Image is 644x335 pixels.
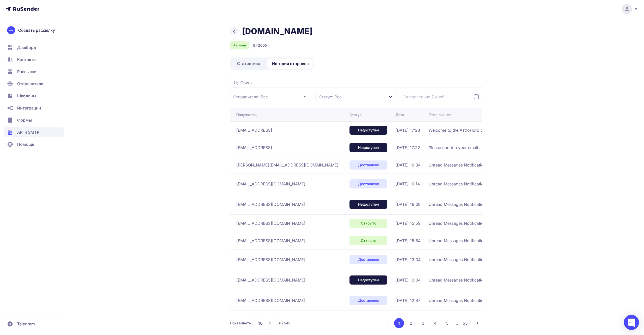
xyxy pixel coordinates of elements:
a: Telegram [4,319,64,329]
span: [DATE] 15:54 [395,238,421,244]
span: Шаблоны [17,93,36,99]
h1: [DOMAIN_NAME] [242,26,312,36]
span: Unread Messages Notification [429,238,486,244]
span: [EMAIL_ADDRESS][DOMAIN_NAME] [236,181,305,187]
div: ID [253,42,267,48]
span: [DATE] 13:04 [395,277,421,283]
span: [EMAIL_ADDRESS][DOMAIN_NAME] [236,201,305,207]
span: Telegram [17,321,35,327]
span: Доставлено [358,298,379,303]
span: Please confirm your email address [429,145,494,151]
span: API и SMTP [17,129,39,135]
div: Получатель [236,112,257,117]
button: 3 [418,318,428,328]
span: ... [454,321,458,326]
span: [DATE] 16:14 [395,181,420,187]
input: Поиск [230,78,482,88]
div: Тема письма [429,112,451,117]
span: [EMAIL_ADDRESS][DOMAIN_NAME] [236,220,305,226]
span: Показывать [230,321,251,326]
span: Отправители [17,81,43,87]
button: 1 [394,318,404,328]
span: [DATE] 15:59 [395,220,421,226]
span: Интеграции [17,105,41,111]
div: Статус [349,112,362,117]
span: Создать рассылку [18,27,55,33]
span: Контакты [17,57,36,63]
span: Дашборд [17,44,36,50]
button: 4 [430,318,440,328]
span: Недоступен [358,145,379,150]
span: [EMAIL_ADDRESS][DOMAIN_NAME] [236,277,305,283]
span: Рассылки [17,69,37,75]
span: [DATE] 16:09 [395,201,421,207]
div: Дата [395,112,404,117]
span: Открыто [361,221,376,226]
span: Активен [233,43,246,47]
span: [EMAIL_ADDRESS] [236,127,272,133]
span: Unread Messages Notification [429,162,486,168]
span: Недоступен [358,128,379,133]
span: Доставлено [358,257,379,262]
span: Welcome to the AstroHoro community ✨ [429,127,508,133]
span: Статистика [237,61,260,67]
span: Unread Messages Notification [429,277,486,283]
input: Datepicker input [401,92,482,102]
span: [EMAIL_ADDRESS][DOMAIN_NAME] [236,257,305,263]
span: Отправители: Все [233,94,268,100]
button: 55 [460,318,470,328]
span: из 542 [279,321,290,326]
span: Недоступен [358,277,379,283]
span: Доставлено [358,162,379,167]
span: Unread Messages Notification [429,181,486,187]
span: 2605 [258,43,267,48]
span: Unread Messages Notification [429,297,486,303]
span: [DATE] 13:04 [395,257,421,263]
span: Unread Messages Notification [429,201,486,207]
span: Unread Messages Notification [429,220,486,226]
span: [DATE] 17:23 [395,127,420,133]
span: [DATE] 12:47 [395,297,420,303]
a: Статистика [231,59,266,69]
span: Формы [17,117,32,123]
span: [EMAIL_ADDRESS][DOMAIN_NAME] [236,297,305,303]
span: [EMAIL_ADDRESS] [236,145,272,151]
span: [EMAIL_ADDRESS][DOMAIN_NAME] [236,238,305,244]
a: История отправок [267,59,313,69]
span: Unread Messages Notification [429,257,486,263]
span: Недоступен [358,202,379,207]
span: 10 [258,320,262,326]
span: [DATE] 16:34 [395,162,421,168]
button: 5 [442,318,452,328]
span: Помощь [17,141,34,147]
span: [PERSON_NAME][EMAIL_ADDRESS][DOMAIN_NAME] [236,162,338,168]
span: История отправок [272,61,309,67]
span: Доставлено [358,181,379,186]
span: Статус: Все [319,94,342,100]
span: [DATE] 17:22 [395,145,420,151]
button: 2 [406,318,416,328]
span: Открыто [361,238,376,243]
